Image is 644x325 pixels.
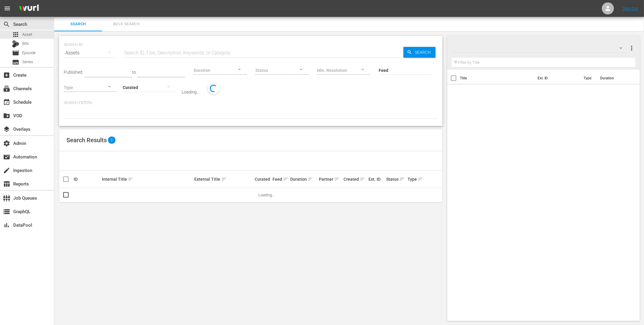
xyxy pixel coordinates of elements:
div: Type [408,176,420,183]
div: Internal Title [102,176,193,183]
span: DataPool [3,222,10,229]
span: Overlays [3,126,10,133]
div: Partner [319,176,342,183]
span: to [132,70,136,75]
span: sort [360,176,365,182]
button: Search [403,47,436,58]
p: Search Filters: [64,100,438,106]
span: Asset [22,32,32,38]
div: Assets [64,44,117,61]
th: Type [580,70,596,87]
span: Admin [3,140,10,147]
span: Schedule [3,99,10,106]
span: Job Queues [3,195,10,202]
span: more_vert [628,44,635,52]
span: GraphQL [3,208,10,215]
span: VOD [3,112,10,119]
div: Ext. ID [368,177,384,182]
button: more_vert [628,41,635,55]
span: Loading... [258,193,275,197]
img: ans4CAIJ8jUAAAAAAAAAAAAAAAAAAAAAAAAgQb4GAAAAAAAAAAAAAAAAAAAAAAAAJMjXAAAAAAAAAAAAAAAAAAAAAAAAgAT5G... [14,2,43,16]
div: Curated [255,177,271,182]
span: Search [58,21,99,28]
th: Duration [596,70,633,87]
span: Series [12,59,19,66]
span: Channels [3,85,10,92]
span: sort [221,176,227,182]
span: Create [3,72,10,79]
span: Episode [22,50,36,56]
span: Bulk Search [106,21,147,28]
span: Bits [22,41,29,47]
div: Duration [290,176,317,183]
div: External Title [195,176,253,183]
div: Bits [12,40,19,48]
span: 0 [108,136,116,144]
div: Loading.. [182,90,199,94]
div: Feed [273,176,288,183]
span: sort [399,176,405,182]
th: Title [460,70,534,87]
span: sort [334,176,340,182]
span: sort [128,176,133,182]
span: Asset [12,31,19,38]
span: Episode [12,49,19,57]
span: Search Results [66,136,107,144]
span: sort [308,176,313,182]
div: Created [344,176,367,183]
span: sort [283,176,288,182]
span: Series [22,59,33,65]
span: Automation [3,153,10,161]
th: Ext. ID [534,70,580,87]
span: Ingestion [3,167,10,174]
span: sort [418,176,423,182]
div: Status [386,176,406,183]
span: menu [4,5,11,12]
span: Search [3,21,10,28]
div: ID [74,177,100,182]
a: Sign Out [623,6,638,11]
span: Reports [3,180,10,188]
span: Published: [64,70,83,75]
span: Search [412,47,436,58]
